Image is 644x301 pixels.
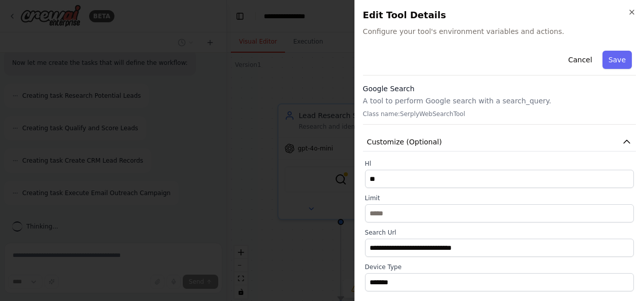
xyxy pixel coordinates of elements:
[365,160,634,168] label: Hl
[562,51,598,69] button: Cancel
[363,8,636,22] h2: Edit Tool Details
[363,96,636,106] p: A tool to perform Google search with a search_query.
[363,84,636,94] h3: Google Search
[367,137,442,147] span: Customize (Optional)
[602,51,632,69] button: Save
[363,26,636,36] span: Configure your tool's environment variables and actions.
[363,133,636,152] button: Customize (Optional)
[365,194,634,202] label: Limit
[365,229,634,237] label: Search Url
[363,110,636,118] p: Class name: SerplyWebSearchTool
[365,263,634,271] label: Device Type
